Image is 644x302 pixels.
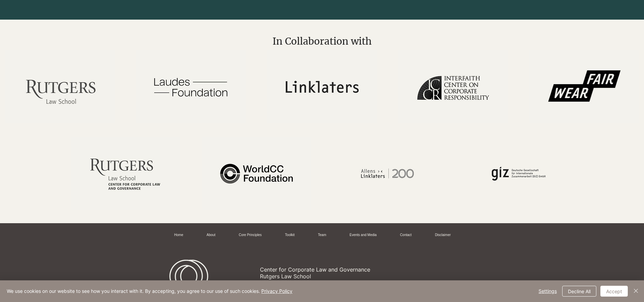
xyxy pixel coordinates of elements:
[400,233,411,238] a: Contact
[529,50,639,123] img: fairwear_logo_edited.jpg
[350,233,377,238] a: Events and Media
[539,286,557,296] span: Settings
[318,233,326,238] a: Team
[169,230,469,240] nav: Site
[435,233,451,238] a: Disclaimer
[272,35,372,47] span: In Collaboration with
[333,137,442,210] img: allens_links_logo.png
[562,286,596,297] button: Decline All
[285,233,294,238] a: Toolkit
[260,280,414,286] p: [STREET_ADDRESS][US_STATE]
[464,137,573,210] img: giz_logo.png
[174,233,183,238] a: Home
[7,288,292,294] span: We use cookies on our website to see how you interact with it. By accepting, you agree to our use...
[5,50,115,123] img: rutgers_law_logo_edited.jpg
[632,286,640,297] button: Close
[260,266,414,273] p: Center for Corporate Law and Governance
[267,50,377,123] img: linklaters_logo_edited.jpg
[600,286,628,297] button: Accept
[632,287,640,295] img: Close
[239,233,262,238] a: Core Principles
[207,233,215,238] a: About
[261,288,292,294] a: Privacy Policy
[136,50,246,123] img: laudes_logo_edited.jpg
[71,137,180,210] img: rutgers_corp_law_edited.jpg
[260,273,414,280] p: Rutgers Law School
[398,50,508,123] img: ICCR_logo_edited.jpg
[202,137,311,210] img: world_cc_edited.jpg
